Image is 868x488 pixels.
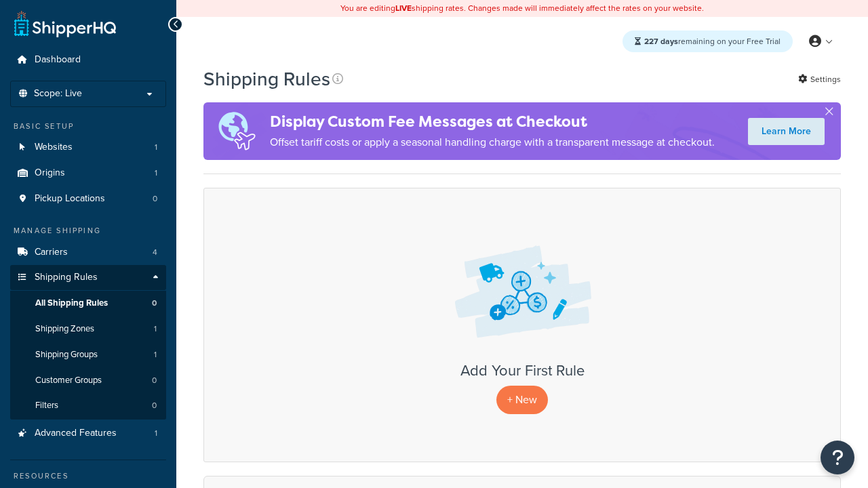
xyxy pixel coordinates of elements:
[10,225,166,237] div: Manage Shipping
[153,193,157,205] span: 0
[10,368,166,393] a: Customer Groups 0
[35,428,117,439] span: Advanced Features
[155,142,157,153] span: 1
[10,161,166,186] li: Origins
[10,421,166,446] a: Advanced Features 1
[152,375,157,386] span: 0
[10,317,166,342] a: Shipping Zones 1
[270,133,715,152] p: Offset tariff costs or apply a seasonal handling charge with a transparent message at checkout.
[155,428,157,439] span: 1
[35,142,73,153] span: Websites
[10,186,166,211] a: Pickup Locations 0
[35,375,102,386] span: Customer Groups
[644,35,678,47] strong: 227 days
[10,265,166,290] a: Shipping Rules
[35,167,65,179] span: Origins
[10,291,166,316] a: All Shipping Rules 0
[798,70,841,89] a: Settings
[623,30,793,52] div: remaining on your Free Trial
[10,47,166,73] a: Dashboard
[35,298,108,309] span: All Shipping Rules
[496,386,548,413] p: + New
[10,135,166,160] li: Websites
[35,349,98,361] span: Shipping Groups
[154,349,157,361] span: 1
[35,247,68,258] span: Carriers
[35,272,98,283] span: Shipping Rules
[155,167,157,179] span: 1
[10,368,166,393] li: Customer Groups
[10,121,166,132] div: Basic Setup
[153,247,157,258] span: 4
[35,193,105,205] span: Pickup Locations
[203,66,330,92] h1: Shipping Rules
[10,342,166,367] a: Shipping Groups 1
[218,363,827,379] h3: Add Your First Rule
[270,110,715,133] h4: Display Custom Fee Messages at Checkout
[10,470,166,482] div: Resources
[395,2,412,14] b: LIVE
[203,102,270,160] img: duties-banner-06bc72dcb5fe05cb3f9472aba00be2ae8eb53ab6f0d8bb03d382ba314ac3c341.png
[10,342,166,367] li: Shipping Groups
[10,135,166,160] a: Websites 1
[10,240,166,265] li: Carriers
[10,317,166,342] li: Shipping Zones
[10,265,166,420] li: Shipping Rules
[10,161,166,186] a: Origins 1
[10,393,166,418] a: Filters 0
[10,291,166,316] li: All Shipping Rules
[10,240,166,265] a: Carriers 4
[152,298,157,309] span: 0
[154,323,157,335] span: 1
[152,400,157,411] span: 0
[35,400,58,411] span: Filters
[748,118,825,145] a: Learn More
[35,54,81,66] span: Dashboard
[14,10,116,37] a: ShipperHQ Home
[34,88,82,100] span: Scope: Live
[10,421,166,446] li: Advanced Features
[35,323,94,335] span: Shipping Zones
[10,186,166,211] li: Pickup Locations
[821,441,854,474] button: Open Resource Center
[10,393,166,418] li: Filters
